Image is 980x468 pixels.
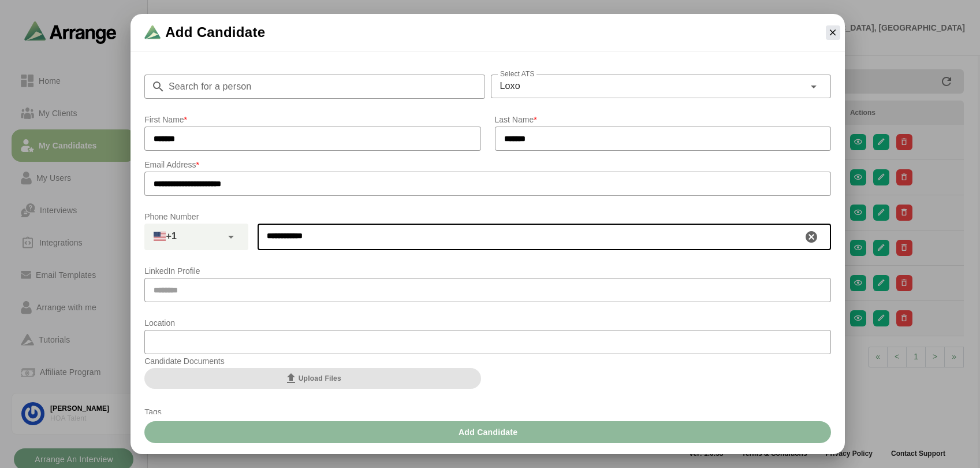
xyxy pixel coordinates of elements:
p: Location [144,316,831,330]
span: Add Candidate [458,421,518,443]
span: Upload Files [284,372,341,385]
span: Loxo [500,79,520,94]
p: Last Name [495,113,831,127]
p: LinkedIn Profile [144,264,831,278]
p: Email Address [144,158,831,172]
i: Clear [804,230,818,244]
button: Add Candidate [144,421,831,443]
span: Add Candidate [165,23,265,42]
p: First Name [144,113,480,127]
p: Candidate Documents [144,354,480,368]
p: Tags [144,405,831,419]
button: Upload Files [144,368,480,389]
p: Phone Number [144,210,831,224]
